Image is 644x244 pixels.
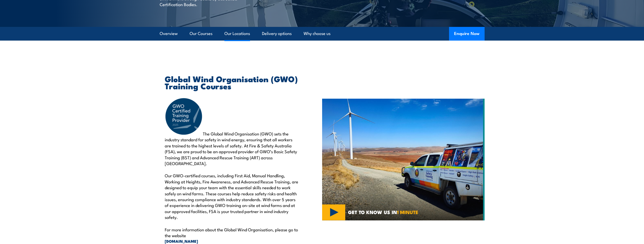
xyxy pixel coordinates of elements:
[165,238,299,244] a: [DOMAIN_NAME]
[190,27,212,40] a: Our Courses
[224,27,250,40] a: Our Locations
[165,226,299,244] p: For more information about the Global Wind Organisation, please go to the website
[322,99,485,220] img: Global Wind Organisation (GWO) COURSES (3)
[304,27,331,40] a: Why choose us
[348,210,418,214] span: GET TO KNOW US IN
[449,27,485,41] button: Enquire Now
[165,172,299,220] p: Our GWO-certified courses, including First Aid, Manual Handling, Working at Heights, Fire Awarene...
[165,97,299,166] p: The Global Wind Organisation (GWO) sets the industry standard for safety in wind energy, ensuring...
[397,208,418,216] strong: 1 MINUTE
[262,27,292,40] a: Delivery options
[165,75,299,89] h2: Global Wind Organisation (GWO) Training Courses
[160,27,178,40] a: Overview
